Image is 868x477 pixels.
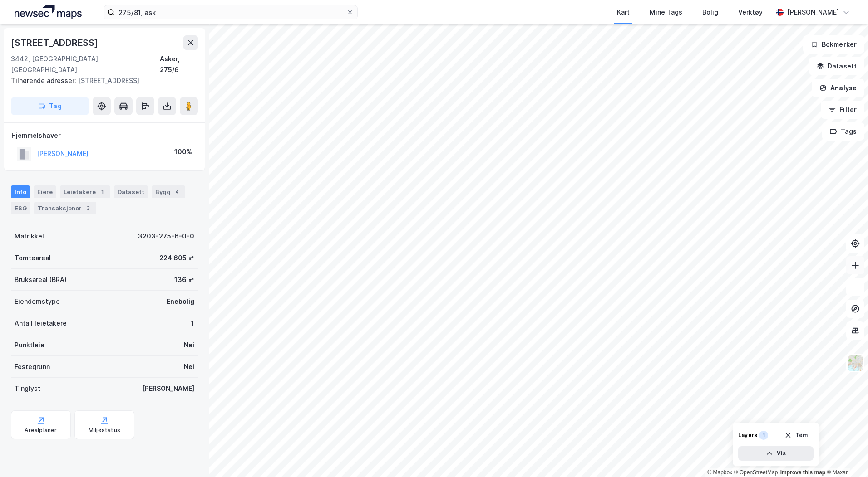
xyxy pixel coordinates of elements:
[160,54,198,75] div: Asker, 275/6
[174,274,194,285] div: 136 ㎡
[823,433,868,477] div: Kontrollprogram for chat
[702,7,718,18] div: Bolig
[34,202,96,214] div: Transaksjoner
[11,35,100,50] div: [STREET_ADDRESS]
[822,122,864,141] button: Tags
[15,253,51,263] div: Tomteareal
[15,318,67,329] div: Antall leietakere
[191,318,194,329] div: 1
[617,7,630,18] div: Kart
[11,130,197,141] div: Hjemmelshaver
[15,340,44,350] div: Punktleie
[174,146,192,157] div: 100%
[15,274,67,285] div: Bruksareal (BRA)
[142,383,194,394] div: [PERSON_NAME]
[98,187,107,196] div: 1
[15,296,60,307] div: Eiendomstype
[34,185,56,198] div: Eiere
[11,185,30,198] div: Info
[780,469,825,476] a: Improve this map
[15,5,82,19] img: logo.a4113a55bc3d86da70a041830d287a7e.svg
[759,431,768,440] div: 1
[84,204,93,213] div: 3
[11,54,160,75] div: 3442, [GEOGRAPHIC_DATA], [GEOGRAPHIC_DATA]
[138,231,194,242] div: 3203-275-6-0-0
[60,185,110,198] div: Leietakere
[847,355,864,372] img: Z
[787,7,839,18] div: [PERSON_NAME]
[167,296,194,307] div: Enebolig
[184,340,194,350] div: Nei
[823,433,868,477] iframe: Chat Widget
[11,75,191,86] div: [STREET_ADDRESS]
[11,202,30,214] div: ESG
[15,383,40,394] div: Tinglyst
[114,185,148,198] div: Datasett
[812,79,864,97] button: Analyse
[779,428,814,443] button: Tøm
[738,7,763,18] div: Verktøy
[25,427,57,434] div: Arealplaner
[803,35,864,54] button: Bokmerker
[707,469,732,476] a: Mapbox
[11,97,89,115] button: Tag
[173,187,182,196] div: 4
[15,361,50,372] div: Festegrunn
[184,361,194,372] div: Nei
[159,253,194,263] div: 224 605 ㎡
[809,57,864,75] button: Datasett
[11,77,78,84] span: Tilhørende adresser:
[115,5,346,19] input: Søk på adresse, matrikkel, gårdeiere, leietakere eller personer
[734,469,778,476] a: OpenStreetMap
[15,231,44,242] div: Matrikkel
[89,427,120,434] div: Miljøstatus
[152,185,185,198] div: Bygg
[738,446,814,461] button: Vis
[821,101,864,119] button: Filter
[738,432,757,439] div: Layers
[650,7,682,18] div: Mine Tags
